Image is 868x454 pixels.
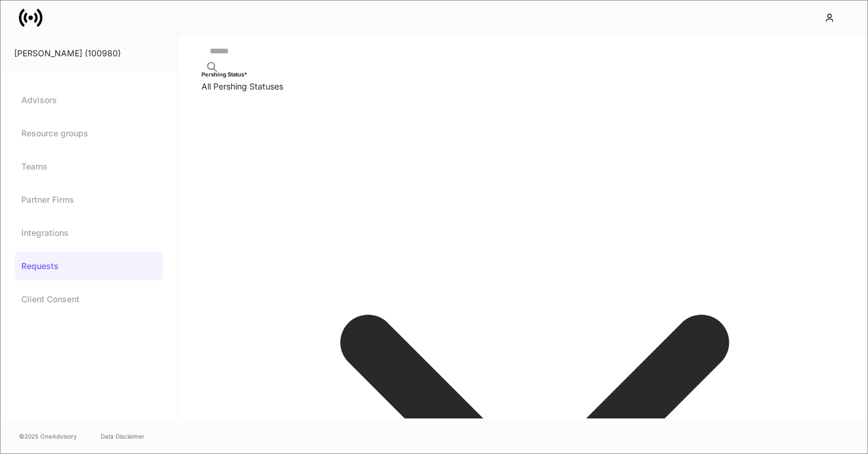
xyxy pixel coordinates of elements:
[14,119,163,148] a: Resource groups
[14,86,163,114] a: Advisors
[14,285,163,314] a: Client Consent
[101,431,145,441] a: Data Disclaimer
[14,47,163,59] div: [PERSON_NAME] (100980)
[14,252,163,280] a: Requests
[19,431,77,441] span: © 2025 OneAdvisory
[14,152,163,181] a: Teams
[14,219,163,247] a: Integrations
[14,186,163,214] a: Partner Firms
[201,81,868,92] div: All Pershing Statuses
[201,69,247,81] h6: Pershing Status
